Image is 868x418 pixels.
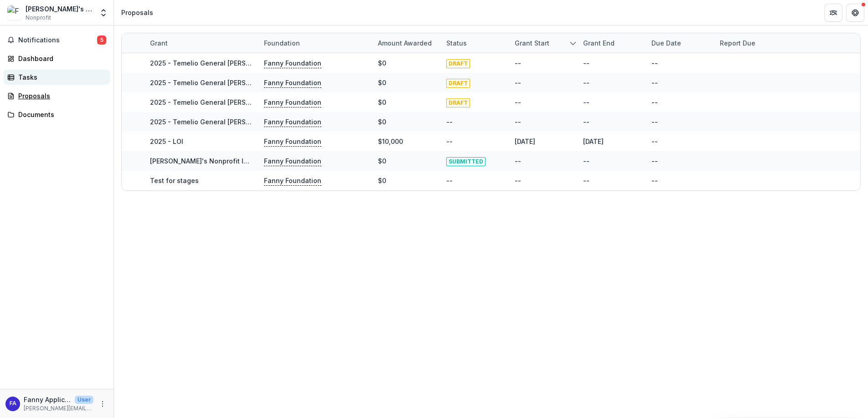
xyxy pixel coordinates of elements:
[824,4,842,22] button: Partners
[145,33,258,53] div: Grant
[515,176,521,185] div: --
[4,51,110,66] a: Dashboard
[446,79,470,88] span: DRAFT
[583,97,589,107] div: --
[509,38,555,48] div: Grant start
[150,118,279,126] a: 2025 - Temelio General [PERSON_NAME]
[4,88,110,103] a: Proposals
[264,156,321,166] p: Fanny Foundation
[569,40,577,47] svg: sorted descending
[378,137,403,146] div: $10,000
[372,38,437,48] div: Amount awarded
[646,33,714,53] div: Due Date
[26,4,93,14] div: [PERSON_NAME]'s Nonprofit Inc.
[258,33,372,53] div: Foundation
[75,396,93,404] p: User
[150,138,183,145] a: 2025 - LOI
[446,176,453,185] div: --
[18,54,103,63] div: Dashboard
[4,70,110,85] a: Tasks
[515,117,521,127] div: --
[515,97,521,107] div: --
[651,117,658,127] div: --
[97,398,108,409] button: More
[97,36,106,45] span: 5
[578,38,620,48] div: Grant end
[583,117,589,127] div: --
[150,59,279,67] a: 2025 - Temelio General [PERSON_NAME]
[378,97,386,107] div: $0
[378,117,386,127] div: $0
[651,97,658,107] div: --
[441,38,472,48] div: Status
[264,117,321,127] p: Fanny Foundation
[264,97,321,107] p: Fanny Foundation
[515,58,521,68] div: --
[651,176,658,185] div: --
[441,33,509,53] div: Status
[583,156,589,166] div: --
[264,137,321,147] p: Fanny Foundation
[26,14,51,22] span: Nonprofit
[378,176,386,185] div: $0
[10,401,16,407] div: Fanny Applicant
[846,4,864,22] button: Get Help
[4,107,110,122] a: Documents
[24,395,71,404] p: Fanny Applicant
[578,33,646,53] div: Grant end
[97,4,110,22] button: Open entity switcher
[118,6,157,19] nav: breadcrumb
[515,78,521,87] div: --
[24,404,93,413] p: [PERSON_NAME][EMAIL_ADDRESS][DOMAIN_NAME]
[7,5,22,20] img: Fanny's Nonprofit Inc.
[714,33,783,53] div: Report Due
[150,98,279,106] a: 2025 - Temelio General [PERSON_NAME]
[446,98,470,107] span: DRAFT
[651,156,658,166] div: --
[264,58,321,68] p: Fanny Foundation
[651,58,658,68] div: --
[583,137,604,146] div: [DATE]
[264,176,321,186] p: Fanny Foundation
[378,78,386,87] div: $0
[515,137,535,146] div: [DATE]
[583,58,589,68] div: --
[509,33,578,53] div: Grant start
[583,78,589,87] div: --
[378,58,386,68] div: $0
[18,110,103,119] div: Documents
[150,157,293,165] a: [PERSON_NAME]'s Nonprofit Inc. - 2025 - LOI
[446,117,453,127] div: --
[378,156,386,166] div: $0
[583,176,589,185] div: --
[372,33,441,53] div: Amount awarded
[264,78,321,88] p: Fanny Foundation
[446,137,453,146] div: --
[121,8,153,17] div: Proposals
[651,78,658,87] div: --
[145,38,173,48] div: Grant
[651,137,658,146] div: --
[18,36,97,44] span: Notifications
[446,157,486,166] span: SUBMITTED
[446,59,470,68] span: DRAFT
[150,79,279,87] a: 2025 - Temelio General [PERSON_NAME]
[150,177,199,184] a: Test for stages
[258,38,305,48] div: Foundation
[4,33,110,47] button: Notifications5
[18,91,103,101] div: Proposals
[515,156,521,166] div: --
[646,38,687,48] div: Due Date
[18,72,103,82] div: Tasks
[714,38,761,48] div: Report Due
